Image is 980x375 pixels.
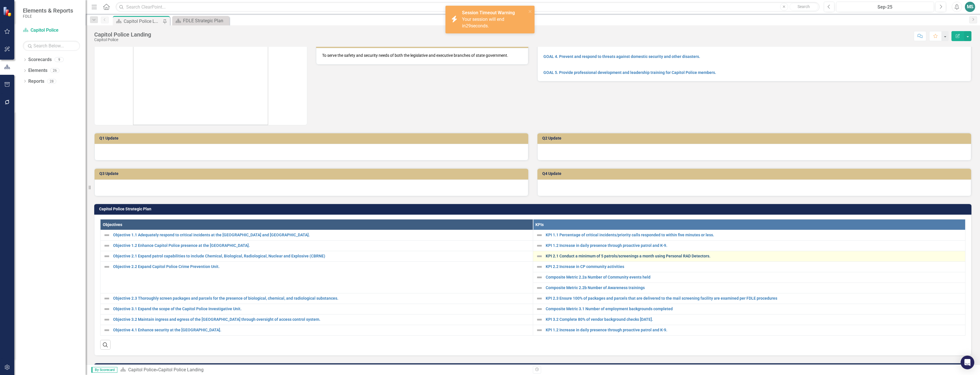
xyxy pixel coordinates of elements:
img: Not Defined [103,306,110,312]
td: Double-Click to Edit Right Click for Context Menu [533,325,965,336]
img: Not Defined [103,232,110,239]
h3: Q2 Update [542,136,968,140]
td: Double-Click to Edit Right Click for Context Menu [101,230,533,241]
a: Objective 2.2 Expand Capitol Police Crime Prevention Unit. [113,265,530,269]
a: KPI 2.1 Conduct a minimum of 5 patrols/screenings a month using Personal RAD Detectors. [546,254,963,258]
td: Double-Click to Edit Right Click for Context Menu [533,230,965,241]
img: Not Defined [103,327,110,334]
div: Capitol Police Landing [94,31,151,38]
td: Double-Click to Edit Right Click for Context Menu [101,251,533,262]
a: Capitol Police [128,367,156,372]
img: Not Defined [536,242,543,249]
td: Double-Click to Edit Right Click for Context Menu [101,325,533,336]
div: Open Intercom Messenger [961,356,974,369]
a: FDLE Strategic Plan [174,17,228,24]
span: Search [798,4,810,9]
td: Double-Click to Edit Right Click for Context Menu [101,293,533,304]
span: Your session will end in seconds. [462,17,504,29]
div: Capitol Police Landing [158,367,204,372]
img: Not Defined [103,253,110,260]
button: Search [790,3,818,11]
img: Not Defined [536,327,543,334]
img: Not Defined [536,306,543,312]
input: Search ClearPoint... [116,2,820,12]
img: Not Defined [536,274,543,281]
a: GOAL 5. Provide professional development and leadership training for Capitol Police members. [543,70,716,75]
a: GOAL 4. Prevent and respond to threats against domestic security and other disasters. [543,54,700,59]
a: Objective 3.2 Maintain ingress and egress of the [GEOGRAPHIC_DATA] through oversight of access co... [113,317,530,322]
div: Sep-25 [838,4,932,11]
img: Not Defined [536,295,543,302]
strong: Session Timeout Warning [462,10,515,15]
td: Double-Click to Edit Right Click for Context Menu [533,283,965,293]
a: Objective 1.1 Adequately respond to critical incidents at the [GEOGRAPHIC_DATA] and [GEOGRAPHIC_D... [113,233,530,237]
td: Double-Click to Edit Right Click for Context Menu [533,304,965,314]
a: Composite Metric 2.2a Number of Community events held [546,275,963,279]
td: Double-Click to Edit Right Click for Context Menu [101,314,533,325]
a: Objective 3.1 Expand the scope of the Capitol Police Investigative Unit. [113,307,530,311]
a: KPI 1.2 Increase in daily presence through proactive patrol and K-9. [546,328,963,332]
input: Search Below... [23,41,80,51]
img: Not Defined [536,263,543,270]
td: Double-Click to Edit Right Click for Context Menu [533,293,965,304]
a: KPI 2.2 Increase in CP community activities [546,265,963,269]
a: Scorecards [28,57,52,63]
a: Capitol Police [23,27,80,34]
div: 26 [50,68,59,73]
div: Capitol Police [94,38,151,42]
a: Composite Metric 3.1 Number of employment backgrounds completed [546,307,963,311]
td: Double-Click to Edit Right Click for Context Menu [533,251,965,262]
td: Double-Click to Edit Right Click for Context Menu [101,241,533,251]
span: Elements & Reports [23,7,73,14]
td: Double-Click to Edit Right Click for Context Menu [533,262,965,272]
div: FDLE Strategic Plan [183,17,228,24]
img: Not Defined [536,316,543,323]
td: Double-Click to Edit Right Click for Context Menu [533,272,965,283]
a: Objective 1.2 Enhance Capitol Police presence at the [GEOGRAPHIC_DATA]. [113,243,530,248]
div: Capitol Police Landing [124,18,161,25]
h3: Capitol Police Strategic Plan [99,207,969,211]
h3: Q1 Update [99,136,525,140]
button: close [528,8,532,15]
a: Composite Metric 2.2b Number of Awareness trainings [546,286,963,290]
img: Not Defined [103,295,110,302]
div: » [120,367,529,373]
td: Double-Click to Edit Right Click for Context Menu [533,241,965,251]
td: Double-Click to Edit Right Click for Context Menu [101,304,533,314]
a: Objective 4.1 Enhance security at the [GEOGRAPHIC_DATA]. [113,328,530,332]
a: KPI 1.1 Percentage of critical incidents/priority calls responded to within five minutes or less. [546,233,963,237]
img: Not Defined [103,316,110,323]
h3: Q3 Update [99,172,525,176]
a: Objective 2.3 Thoroughly screen packages and parcels for the presence of biological, chemical, an... [113,296,530,301]
a: KPI 2.3 Ensure 100% of packages and parcels that are delivered to the mail screening facility are... [546,296,963,301]
img: Not Defined [536,285,543,291]
button: MS [965,2,975,12]
img: Not Defined [536,253,543,260]
a: Reports [28,78,44,85]
td: Double-Click to Edit Right Click for Context Menu [533,314,965,325]
h3: Q4 Update [542,172,968,176]
small: FDLE [23,14,73,19]
div: 28 [47,79,56,84]
button: Sep-25 [836,2,934,12]
td: Double-Click to Edit Right Click for Context Menu [101,262,533,293]
span: 29 [466,23,471,29]
img: Not Defined [536,232,543,239]
img: Not Defined [103,242,110,249]
p: To serve the safety and security needs of both the legislative and executive branches of state go... [322,53,523,58]
img: ClearPoint Strategy [3,7,13,17]
span: By Scorecard [91,367,117,373]
a: KPI 1.2 Increase in daily presence through proactive patrol and K-9. [546,243,963,248]
a: Objective 2.1 Expand patrol capabilities to include Chemical, Biological, Radiological, Nuclear a... [113,254,530,258]
a: Elements [28,67,47,74]
img: Not Defined [103,263,110,270]
a: KPI 3.2 Complete 80% of vendor background checks [DATE]. [546,317,963,322]
div: 9 [55,57,64,62]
